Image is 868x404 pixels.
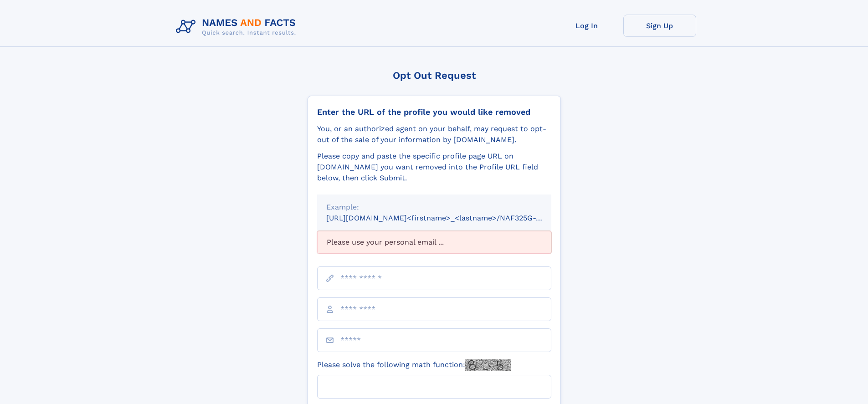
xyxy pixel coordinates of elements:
a: Sign Up [623,15,696,37]
div: Please use your personal email ... [317,231,551,254]
div: Opt Out Request [308,70,561,81]
img: Logo Names and Facts [172,15,303,39]
small: [URL][DOMAIN_NAME]<firstname>_<lastname>/NAF325G-xxxxxxxx [326,214,569,222]
a: Log In [550,15,623,37]
div: Enter the URL of the profile you would like removed [317,107,551,117]
div: Please copy and paste the specific profile page URL on [DOMAIN_NAME] you want removed into the Pr... [317,151,551,184]
div: You, or an authorized agent on your behalf, may request to opt-out of the sale of your informatio... [317,123,551,145]
label: Please solve the following math function: [317,359,511,371]
div: Example: [326,202,542,213]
